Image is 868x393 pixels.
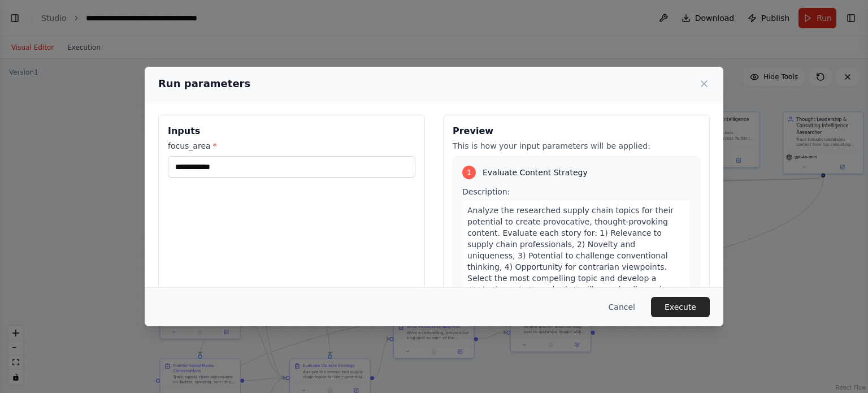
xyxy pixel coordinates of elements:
p: This is how your input parameters will be applied: [453,140,700,152]
span: Description: [462,187,510,196]
button: Cancel [600,297,644,317]
span: Evaluate Content Strategy [483,167,588,178]
h2: Run parameters [158,76,250,92]
button: Execute [651,297,710,317]
h3: Preview [453,124,700,138]
h3: Inputs [168,124,415,138]
label: focus_area [168,140,415,152]
span: Analyze the researched supply chain topics for their potential to create provocative, thought-pro... [467,206,674,305]
div: 1 [462,166,476,179]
